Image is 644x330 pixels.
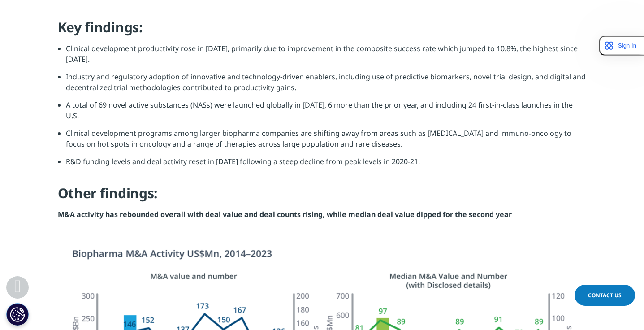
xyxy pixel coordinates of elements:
strong: M&A activity has rebounded overall with deal value and deal counts rising, while median deal valu... [58,209,512,219]
li: Clinical development programs among larger biopharma companies are shifting away from areas such ... [66,128,587,156]
li: R&D funding levels and deal activity reset in [DATE] following a steep decline from peak levels i... [66,156,587,174]
span: Contact Us [588,291,622,299]
li: Clinical development productivity rose in [DATE], primarily due to improvement in the composite s... [66,43,587,71]
h4: Key findings: [58,18,587,43]
button: Cookies Settings [6,303,29,326]
li: Industry and regulatory adoption of innovative and technology-driven enablers, including use of p... [66,71,587,100]
a: Contact Us [575,285,635,306]
li: A total of 69 novel active substances (NASs) were launched globally in [DATE], 6 more than the pr... [66,100,587,128]
h4: Other findings: [58,184,587,209]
